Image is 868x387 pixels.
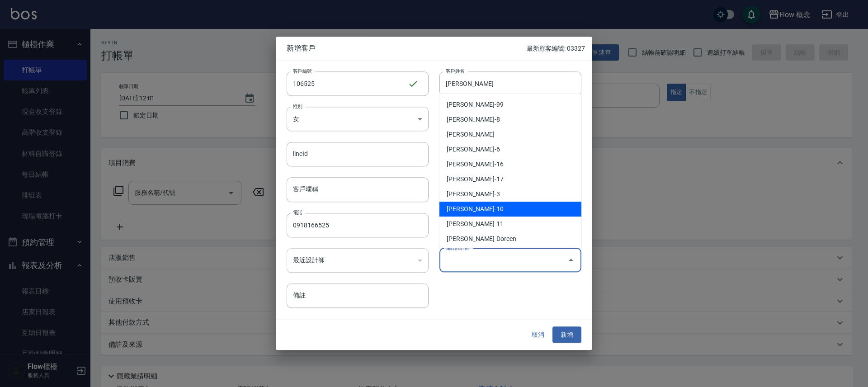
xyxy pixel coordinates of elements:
li: [PERSON_NAME] [439,127,581,142]
li: [PERSON_NAME]-[PERSON_NAME] [439,246,581,261]
div: 女 [287,107,429,131]
li: [PERSON_NAME]-3 [439,187,581,202]
label: 客戶編號 [293,67,312,74]
label: 性別 [293,103,302,109]
li: [PERSON_NAME]-99 [439,97,581,112]
label: 客戶姓名 [446,67,465,74]
li: [PERSON_NAME]-17 [439,172,581,187]
button: Close [564,253,578,268]
li: [PERSON_NAME]-10 [439,202,581,217]
li: [PERSON_NAME]-6 [439,142,581,157]
label: 偏好設計師 [446,244,469,251]
p: 最新顧客編號: 03327 [527,44,585,53]
li: [PERSON_NAME]-11 [439,217,581,231]
span: 新增客戶 [287,44,527,53]
label: 電話 [293,209,302,216]
button: 取消 [524,326,552,343]
li: [PERSON_NAME]-8 [439,112,581,127]
button: 新增 [552,326,581,343]
li: [PERSON_NAME]-Doreen [439,231,581,246]
li: [PERSON_NAME]-16 [439,157,581,172]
